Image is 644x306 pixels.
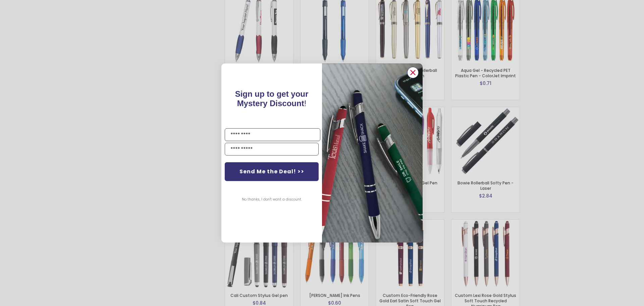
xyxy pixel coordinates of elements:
button: Close dialog [407,67,419,78]
button: Send Me the Deal! >> [225,162,319,181]
span: ! [235,89,309,108]
span: Sign up to get your Mystery Discount [235,89,309,108]
button: No thanks, I don't want a discount. [238,191,305,208]
img: pop-up-image [322,63,423,243]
